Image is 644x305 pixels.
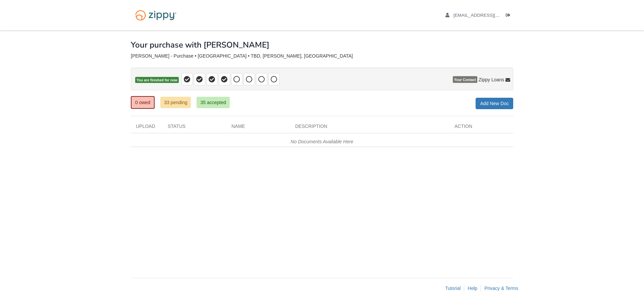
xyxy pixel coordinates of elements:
[226,123,290,133] div: Name
[135,77,179,83] span: You are finished for now
[479,76,504,83] span: Zippy Loans
[290,123,449,133] div: Description
[453,13,530,18] span: ajakkcarr@gmail.com
[131,53,513,59] div: [PERSON_NAME] - Purchase • [GEOGRAPHIC_DATA] • TBD, [PERSON_NAME], [GEOGRAPHIC_DATA]
[468,286,477,291] a: Help
[160,97,191,108] a: 33 pending
[197,97,229,108] a: 35 accepted
[131,96,155,109] a: 0 owed
[476,98,513,109] a: Add New Doc
[131,123,163,133] div: Upload
[449,123,513,133] div: Action
[291,139,354,144] em: No Documents Available Here
[453,76,477,83] span: Your Contact
[163,123,226,133] div: Status
[506,13,513,19] a: Log out
[131,41,269,49] h1: Your purchase with [PERSON_NAME]
[445,13,530,19] a: edit profile
[445,286,461,291] a: Tutorial
[484,286,518,291] a: Privacy & Terms
[131,7,181,24] img: Logo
